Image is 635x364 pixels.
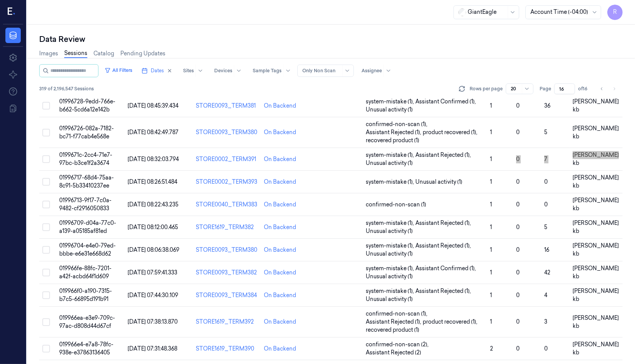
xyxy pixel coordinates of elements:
span: [DATE] 08:45:39.434 [128,102,178,109]
span: confirmed-non-scan (1) , [366,310,429,318]
button: R [607,5,623,20]
span: [DATE] 08:22:43.235 [128,201,178,208]
span: 01996726-082a-7182-bc71-f77cab4e568e [59,125,114,140]
div: On Backend [264,246,296,254]
span: [DATE] 07:44:30.109 [128,292,178,299]
span: system-mistake (1) , [366,264,415,273]
span: 0 [516,345,520,352]
span: [PERSON_NAME] kb [573,242,619,257]
span: confirmed-non-scan (1) [366,201,426,209]
span: [PERSON_NAME] kb [573,288,619,303]
span: 36 [544,102,550,109]
button: Select row [42,345,50,352]
span: of 16 [578,85,590,92]
button: Select row [42,178,50,186]
div: STORE0093_TERM382 [196,269,258,277]
button: Select row [42,269,50,276]
span: 019966fe-88fc-7201-a42f-acbd64f1d609 [59,265,112,280]
div: STORE1619_TERM382 [196,223,258,231]
span: system-mistake (1) , [366,287,415,295]
a: Pending Updates [120,50,165,58]
span: [PERSON_NAME] kb [573,98,619,113]
span: 16 [544,246,549,253]
div: On Backend [264,223,296,231]
button: Select row [42,201,50,208]
button: Select row [42,318,50,326]
span: [PERSON_NAME] kb [573,174,619,189]
span: 019966e4-e7a8-78fc-938e-e37863136405 [59,341,113,356]
div: On Backend [264,201,296,209]
span: 0 [516,292,520,299]
span: 7 [544,156,547,163]
span: recovered product (1) [366,136,419,145]
span: Unusual activity (1) [366,227,413,235]
div: On Backend [264,318,296,326]
span: Dates [151,67,164,74]
button: Go to previous page [597,83,607,94]
span: system-mistake (1) , [366,151,415,159]
span: [PERSON_NAME] kb [573,197,619,212]
span: 0 [516,318,520,325]
span: 1 [490,129,492,136]
span: 0 [516,102,520,109]
button: Select row [42,102,50,110]
span: 1 [490,246,492,253]
span: Page [540,85,551,92]
div: On Backend [264,102,296,110]
span: Assistant Rejected (1) , [366,318,423,326]
span: Unusual activity (1) [366,250,413,258]
div: On Backend [264,155,296,163]
span: 3 [544,318,547,325]
div: On Backend [264,269,296,277]
button: Dates [138,65,175,77]
span: [DATE] 08:12:00.465 [128,224,178,231]
p: Rows per page [470,85,503,92]
span: system-mistake (1) , [366,219,415,227]
span: recovered product (1) [366,326,419,334]
span: 5 [544,129,547,136]
span: 01996713-9f17-7c0a-9482-cf2916050833 [59,197,112,212]
span: 2 [490,345,493,352]
div: STORE0093_TERM381 [196,102,258,110]
button: Select row [42,129,50,136]
span: 01996704-e4e0-79ed-bbbe-e6e31e668d62 [59,242,116,257]
span: 1 [490,201,492,208]
a: Sessions [64,49,87,58]
span: confirmed-non-scan (1) , [366,120,429,128]
button: Select row [42,223,50,231]
span: 0 [516,156,520,163]
span: [DATE] 07:31:48.368 [128,345,177,352]
span: [DATE] 08:06:38.069 [128,246,179,253]
button: Select row [42,246,50,254]
span: Unusual activity (1) [366,159,413,167]
span: 01996717-68d4-75aa-8c91-5b33410237ee [59,174,114,189]
span: [DATE] 07:38:13.870 [128,318,178,325]
span: 0 [544,201,548,208]
span: 42 [544,269,550,276]
span: [DATE] 07:59:41.333 [128,269,177,276]
span: [DATE] 08:26:51.484 [128,178,177,185]
div: STORE1619_TERM392 [196,318,258,326]
span: system-mistake (1) , [366,98,415,106]
span: 0 [516,246,520,253]
div: STORE0002_TERM391 [196,155,258,163]
span: Unusual activity (1) [366,273,413,281]
span: 1 [490,156,492,163]
nav: pagination [597,83,620,94]
span: [DATE] 08:32:03.794 [128,156,179,163]
span: [PERSON_NAME] kb [573,314,619,329]
a: Images [39,50,58,58]
span: 01996728-9edd-766e-b662-5cd6a12e142b [59,98,115,113]
span: 1 [490,178,492,185]
span: 0 [516,269,520,276]
span: 0 [544,178,548,185]
span: [PERSON_NAME] kb [573,265,619,280]
button: All Filters [102,64,135,76]
div: STORE0093_TERM384 [196,291,258,299]
span: 019966f0-a190-7315-b7c5-66895d191b91 [59,288,112,303]
div: STORE0093_TERM380 [196,128,258,136]
span: Unusual activity (1) [415,178,462,186]
span: 4 [544,292,547,299]
span: 0 [516,129,520,136]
